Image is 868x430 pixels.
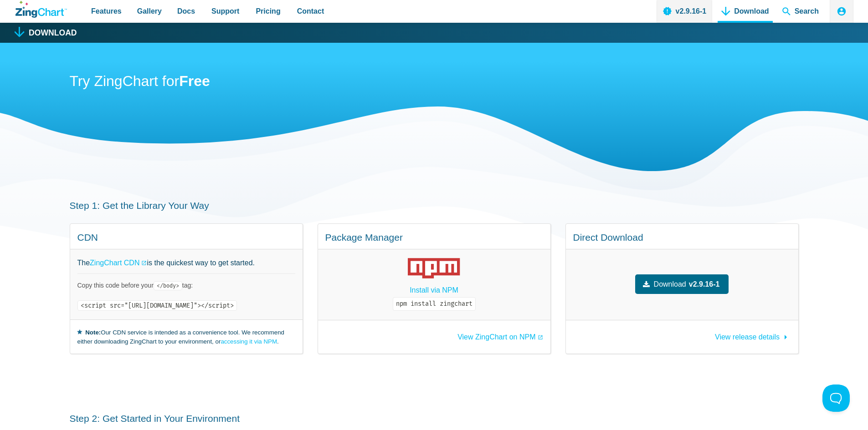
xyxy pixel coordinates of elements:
[410,284,458,296] a: Install via NPM
[77,327,295,346] small: Our CDN service is intended as a convenience tool. We recommend either downloading ZingChart to y...
[15,1,67,18] a: ZingChart Logo. Click to return to the homepage
[177,5,195,17] span: Docs
[29,29,77,37] h1: Download
[393,297,476,311] code: npm install zingchart
[85,329,101,336] strong: Note:
[654,278,686,290] span: Download
[297,5,324,17] span: Contact
[457,334,543,341] a: View ZingChart on NPM
[91,5,122,17] span: Features
[77,300,237,311] code: <script src="[URL][DOMAIN_NAME]"></script>
[70,72,799,92] h2: Try ZingChart for
[179,73,210,89] strong: Free
[77,257,295,269] p: The is the quickest way to get started.
[573,231,791,243] h4: Direct Download
[325,231,543,243] h4: Package Manager
[256,5,280,17] span: Pricing
[77,281,295,290] p: Copy this code before your tag:
[635,274,729,294] a: Downloadv2.9.16-1
[77,231,295,243] h4: CDN
[221,338,277,345] a: accessing it via NPM
[70,412,799,425] h3: Step 2: Get Started in Your Environment
[715,333,780,341] span: View release details
[822,384,850,412] iframe: Toggle Customer Support
[154,281,182,290] code: </body>
[715,329,791,341] a: View release details
[211,5,239,17] span: Support
[137,5,162,17] span: Gallery
[689,278,720,290] strong: v2.9.16-1
[90,257,147,269] a: ZingChart CDN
